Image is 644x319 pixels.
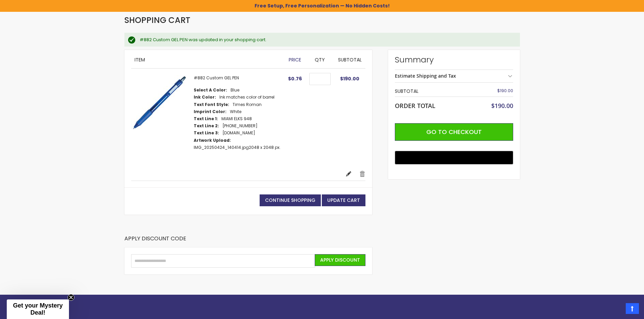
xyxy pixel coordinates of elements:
[230,109,241,114] dd: White
[135,56,145,63] span: Item
[491,102,513,110] span: $190.00
[131,75,194,164] a: #882 Custom GEL PEN-Blue
[233,102,262,107] dd: Times Roman
[222,123,258,129] dd: [PHONE_NUMBER]
[426,128,482,136] span: Go to Checkout
[194,109,226,114] dt: Imprint Color
[194,144,249,150] a: IMG_20250424_140414.jpg
[338,56,362,63] span: Subtotal
[13,302,63,316] span: Get your Mystery Deal!
[194,145,281,150] dd: 2048 x 2048 px.
[395,151,513,164] button: Buy with GPay
[124,235,186,247] strong: Apply Discount Code
[194,75,239,81] a: #882 Custom GEL PEN
[219,95,275,100] dd: Ink matches color of barrel
[260,194,321,206] a: Continue Shopping
[194,116,218,122] dt: Text Line 1
[194,138,231,143] dt: Artwork Upload
[124,15,190,26] span: Shopping Cart
[194,95,216,100] dt: Ink Color
[265,197,315,204] span: Continue Shopping
[289,56,301,63] span: Price
[140,37,513,43] div: #882 Custom GEL PEN was updated in your shopping cart.
[395,86,474,97] th: Subtotal
[588,301,644,319] iframe: Google Customer Reviews
[395,101,435,110] strong: Order Total
[395,73,456,79] strong: Estimate Shipping and Tax
[231,87,239,93] dd: Blue
[320,257,360,263] span: Apply Discount
[221,116,252,122] dd: MIAMI ELKS 948
[322,194,365,206] button: Update Cart
[340,75,359,82] span: $190.00
[222,130,255,136] dd: [DOMAIN_NAME]
[395,123,513,141] button: Go to Checkout
[194,130,219,136] dt: Text Line 3
[194,123,219,129] dt: Text Line 2
[315,56,325,63] span: Qty
[395,54,513,65] strong: Summary
[131,75,187,131] img: #882 Custom GEL PEN-Blue
[288,75,302,82] span: $0.76
[7,299,69,319] div: Get your Mystery Deal!Close teaser
[194,87,227,93] dt: Select A Color
[68,294,74,301] button: Close teaser
[497,88,513,94] span: $190.00
[327,197,360,204] span: Update Cart
[194,102,229,107] dt: Text Font Style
